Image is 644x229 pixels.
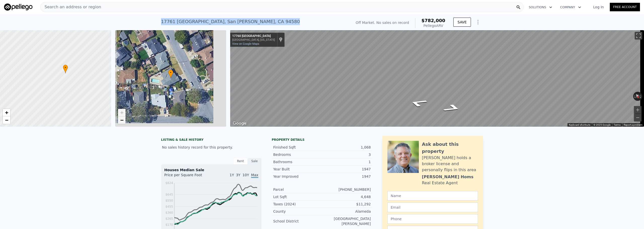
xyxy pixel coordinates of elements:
[273,167,322,172] div: Year Built
[473,17,483,27] button: Show Options
[232,34,275,38] div: 17760 [GEOGRAPHIC_DATA]
[322,152,371,157] div: 3
[587,5,610,10] a: Log In
[633,91,642,101] button: Reset the view
[525,3,556,12] button: Solutions
[422,155,478,173] div: [PERSON_NAME] holds a broker license and personally flips in this area
[236,173,240,177] span: 3Y
[41,4,101,10] span: Search an address or region
[273,202,322,207] div: Taxes (2024)
[614,123,621,126] a: Terms
[273,209,322,214] div: County
[640,92,642,101] button: Rotate clockwise
[118,109,126,116] a: Zoom in
[165,181,173,185] tspan: $824
[422,141,478,155] div: Ask about this property
[63,65,68,73] div: •
[273,145,322,150] div: Finished Sqft
[453,18,471,27] button: SAVE
[387,191,478,201] input: Name
[164,167,258,172] div: Houses Median Sale
[63,65,68,70] span: •
[322,145,371,150] div: 1,068
[243,173,249,177] span: 10Y
[165,217,173,220] tspan: $265
[120,109,123,116] span: +
[168,70,173,75] span: •
[164,172,211,180] div: Price per Square Foot
[634,106,641,114] button: Zoom in
[322,202,371,207] div: $11,292
[231,120,248,127] a: Open this area in Google Maps (opens a new window)
[273,174,322,179] div: Year Improved
[3,116,10,124] a: Zoom out
[569,123,590,127] button: Keyboard shortcuts
[322,167,371,172] div: 1947
[5,117,8,123] span: −
[230,30,644,127] div: Street View
[165,205,173,208] tspan: $455
[248,158,262,164] div: Sale
[161,18,300,25] div: 17761 [GEOGRAPHIC_DATA] , San [PERSON_NAME] , CA 94580
[230,30,644,127] div: Map
[231,120,248,127] img: Google
[634,114,641,121] button: Zoom out
[165,199,173,202] tspan: $550
[5,109,8,116] span: +
[165,211,173,214] tspan: $360
[422,174,473,180] div: [PERSON_NAME] Homs
[633,92,636,101] button: Rotate counterclockwise
[118,116,126,124] a: Zoom out
[251,173,258,178] span: Max
[556,3,585,12] button: Company
[4,4,32,11] img: Pellego
[273,187,322,192] div: Parcel
[168,70,173,78] div: •
[387,203,478,212] input: Email
[401,97,435,109] path: Go Southeast, Via Arriba
[232,38,275,41] div: [GEOGRAPHIC_DATA], [US_STATE]
[322,209,371,214] div: Alameda
[272,138,372,142] div: Property details
[356,20,409,25] div: Off Market. No sales on record
[273,159,322,164] div: Bathrooms
[165,193,173,196] tspan: $645
[322,174,371,179] div: 1947
[422,180,458,186] div: Real Estate Agent
[120,117,123,123] span: −
[635,32,642,39] button: Toggle fullscreen view
[232,42,259,45] a: View on Google Maps
[165,223,173,226] tspan: $170
[421,23,445,28] div: Pellego ARV
[233,158,248,164] div: Rent
[624,123,642,126] a: Report a problem
[593,123,611,126] span: © 2025 Google
[273,152,322,157] div: Bedrooms
[322,194,371,199] div: 4,648
[161,143,262,152] div: No sales history record for this property.
[273,219,322,224] div: School District
[436,102,469,114] path: Go Northwest, Via Arriba
[322,159,371,164] div: 1
[610,3,640,11] a: Free Account
[230,173,234,177] span: 1Y
[161,138,262,143] div: LISTING & SALE HISTORY
[387,214,478,224] input: Phone
[421,18,445,23] span: $782,000
[322,187,371,192] div: [PHONE_NUMBER]
[3,109,10,116] a: Zoom in
[279,37,283,42] a: Show location on map
[273,194,322,199] div: Lot Sqft
[322,216,371,226] div: [GEOGRAPHIC_DATA][PERSON_NAME]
